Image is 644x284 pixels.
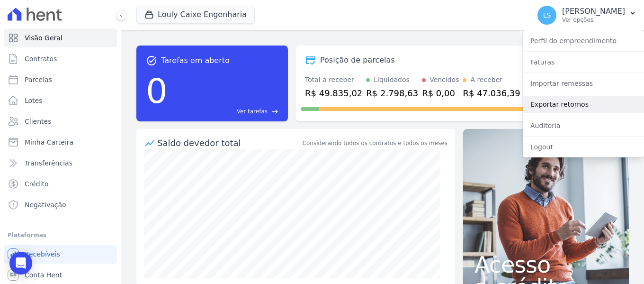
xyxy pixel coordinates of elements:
p: [PERSON_NAME] [562,7,625,16]
a: Negativação [4,195,117,214]
span: Transferências [25,158,72,168]
span: Crédito [25,179,49,189]
a: Perfil do empreendimento [523,32,644,49]
a: Minha Carteira [4,133,117,152]
div: R$ 2.798,63 [366,87,418,100]
span: Clientes [25,117,51,126]
span: Contratos [25,54,57,64]
span: Tarefas em aberto [161,55,230,66]
span: Visão Geral [25,33,63,43]
span: Recebíveis [25,249,60,259]
a: Logout [523,138,644,156]
span: Ver tarefas [237,107,268,116]
div: Saldo devedor total [157,137,301,149]
span: LS [543,12,551,18]
div: R$ 0,00 [422,87,459,100]
div: Total a receber [305,75,362,85]
span: Parcelas [25,75,52,84]
button: Louly Caixe Engenharia [136,6,255,24]
a: Transferências [4,154,117,173]
span: Acesso [474,253,617,276]
span: Lotes [25,96,43,105]
a: Visão Geral [4,28,117,47]
div: Considerando todos os contratos e todos os meses [303,139,447,147]
a: Contratos [4,49,117,68]
button: LS [PERSON_NAME] Ver opções [530,2,644,28]
div: Vencidos [429,75,459,85]
a: Parcelas [4,70,117,89]
div: Open Intercom Messenger [9,252,32,275]
a: Auditoria [523,117,644,134]
span: Conta Hent [25,270,62,280]
span: east [271,108,278,115]
a: Exportar retornos [523,96,644,113]
a: Ver tarefas east [171,107,278,116]
a: Clientes [4,112,117,131]
a: Lotes [4,91,117,110]
span: Negativação [25,200,66,210]
a: Faturas [523,54,644,71]
a: Recebíveis [4,245,117,264]
p: Ver opções [562,16,625,24]
div: A receber [470,75,502,85]
a: Importar remessas [523,75,644,92]
a: Crédito [4,174,117,193]
div: Plataformas [8,229,113,241]
span: Minha Carteira [25,137,73,147]
div: R$ 47.036,39 [463,87,520,100]
div: Liquidados [374,75,410,85]
span: task_alt [146,55,157,66]
div: 0 [146,66,168,116]
div: R$ 49.835,02 [305,87,362,100]
div: Posição de parcelas [320,55,395,66]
